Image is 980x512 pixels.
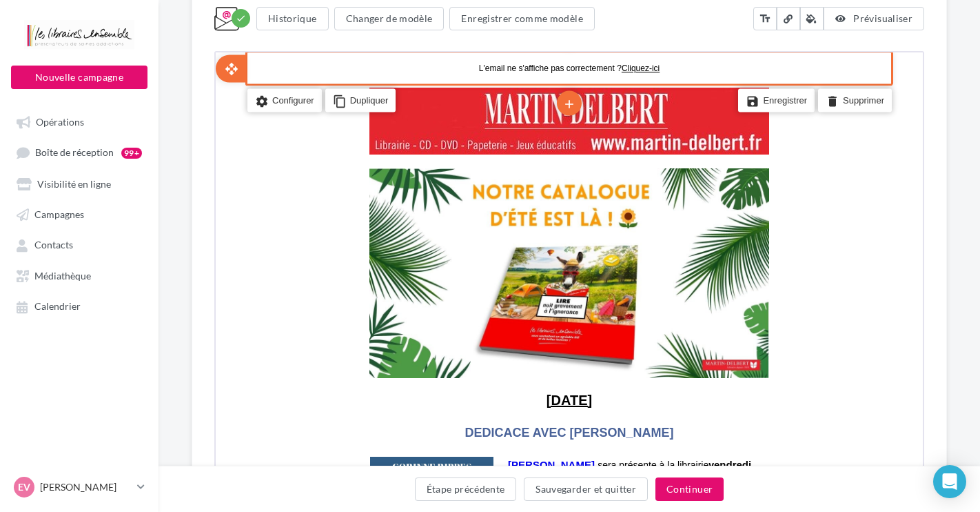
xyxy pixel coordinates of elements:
[487,422,524,433] strong: Cépées
[415,477,517,501] button: Étape précédente
[403,422,487,433] span: pour la dédicace de
[524,422,527,433] strong: ,
[334,7,445,30] button: Changer de modèle
[154,116,553,326] img: Guide_envie_ete_2025.jpg
[8,139,150,165] a: Boîte de réception99+
[34,239,73,251] span: Contacts
[8,201,150,226] a: Campagnes
[824,7,924,30] button: Prévisualiser
[753,7,777,30] button: text_fields
[347,40,360,63] i: add
[8,293,150,318] a: Calendrier
[39,39,53,58] i: settings
[292,406,535,434] strong: endredi [DATE] de 16h30 à 19h
[11,66,147,89] button: Nouvelle campagne
[759,12,771,26] i: text_fields
[406,10,444,21] a: Cliquez-ici
[853,12,912,24] span: Prévisualiser
[256,7,329,30] button: Historique
[34,301,81,313] span: Calendrier
[154,35,553,102] img: Logo martin-Delbert
[40,480,132,494] p: [PERSON_NAME]
[493,407,498,418] strong: v
[655,477,724,501] button: Continuer
[121,148,142,159] div: 99+
[8,263,150,288] a: Médiathèque
[524,477,648,501] button: Sauvegarder et quitter
[110,37,181,60] li: Dupliquer le bloc
[35,147,114,159] span: Boîte de réception
[32,37,106,60] li: Configurer le bloc
[117,39,131,58] i: content_copy
[263,11,406,21] span: L'email ne s'affiche pas correctement ?
[8,171,150,196] a: Visibilité en ligne
[236,13,246,23] i: check
[37,178,111,190] span: Visibilité en ligne
[292,406,379,418] a: [PERSON_NAME]
[9,9,23,23] i: open_with
[382,407,498,418] span: sera présente à la librairie
[232,9,250,28] div: Modifications enregistrées
[11,474,147,500] a: EV [PERSON_NAME]
[602,37,676,60] li: Supprimer le bloc
[610,39,624,58] i: delete
[341,39,366,63] li: Ajouter un bloc
[292,422,538,463] span: six recueils de poèmes accompagnés de cyanotypes de l’auteur, publié aux éditions az’art atelier.
[933,465,966,498] div: Open Intercom Messenger
[34,270,91,282] span: Médiathèque
[34,208,84,220] span: Campagnes
[449,7,594,30] button: Enregistrer comme modèle
[8,109,150,134] a: Opérations
[36,116,84,128] span: Opérations
[249,373,458,387] b: DEDICACE AVEC [PERSON_NAME]
[18,480,30,494] span: EV
[522,37,599,60] li: Enregistrer le bloc
[8,232,150,257] a: Contacts
[530,39,544,58] i: save
[331,340,376,355] u: [DATE]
